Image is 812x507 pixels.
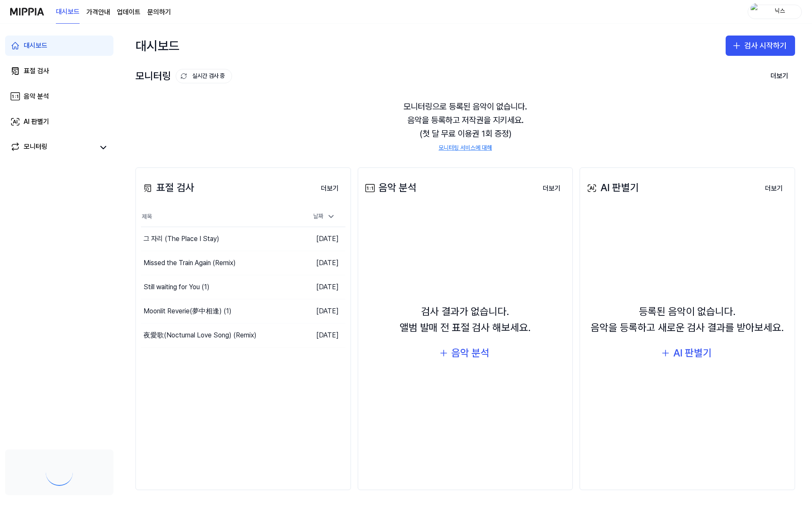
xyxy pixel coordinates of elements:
[144,330,257,340] div: 夜愛歌(Nocturnal Love Song) (Remix)
[5,36,113,56] a: 대시보드
[758,179,790,197] a: 더보기
[400,304,531,336] div: 검사 결과가 없습니다. 앨범 발매 전 표절 검사 해보세요.
[144,234,219,244] div: 그 자리 (The Place I Stay)
[144,306,232,316] div: Moonlit Reverie(夢中相逢) (1)
[294,227,345,251] td: [DATE]
[536,180,567,197] button: 더보기
[135,90,795,162] div: 모니터링으로 등록된 음악이 없습니다. 음악을 등록하고 저작권을 지키세요. (첫 달 무료 이용권 1회 증정)
[536,179,567,197] a: 더보기
[24,142,47,153] div: 모니터링
[314,180,345,197] button: 더보기
[144,282,210,292] div: Still waiting for You (1)
[591,304,784,336] div: 등록된 음악이 없습니다. 음악을 등록하고 새로운 검사 결과를 받아보세요.
[24,66,49,76] div: 표절 검사
[135,32,180,59] div: 대시보드
[5,86,113,107] a: 음악 분석
[748,5,802,19] button: profile닉스
[433,343,498,363] button: 음악 분석
[758,180,790,197] button: 더보기
[86,7,110,17] a: 가격안내
[24,41,47,51] div: 대시보드
[764,68,795,85] button: 더보기
[24,117,49,127] div: AI 판별기
[655,343,720,363] button: AI 판별기
[141,207,294,227] th: 제목
[5,61,113,81] a: 표절 검사
[56,0,80,24] a: 대시보드
[294,275,345,299] td: [DATE]
[176,69,232,83] button: 실시간 검사 중
[310,210,339,223] div: 날짜
[451,345,489,361] div: 음악 분석
[5,112,113,132] a: AI 판별기
[117,7,141,17] a: 업데이트
[585,180,639,196] div: AI 판별기
[147,7,171,17] a: 문의하기
[673,345,712,361] div: AI 판별기
[294,251,345,275] td: [DATE]
[314,179,345,197] a: 더보기
[726,36,795,56] button: 검사 시작하기
[10,142,95,153] a: 모니터링
[141,180,194,196] div: 표절 검사
[763,7,796,16] div: 닉스
[294,323,345,348] td: [DATE]
[135,68,232,84] div: 모니터링
[751,3,761,20] img: profile
[294,299,345,323] td: [DATE]
[144,258,236,268] div: Missed the Train Again (Remix)
[24,91,49,101] div: 음악 분석
[363,180,417,196] div: 음악 분석
[439,144,492,152] a: 모니터링 서비스에 대해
